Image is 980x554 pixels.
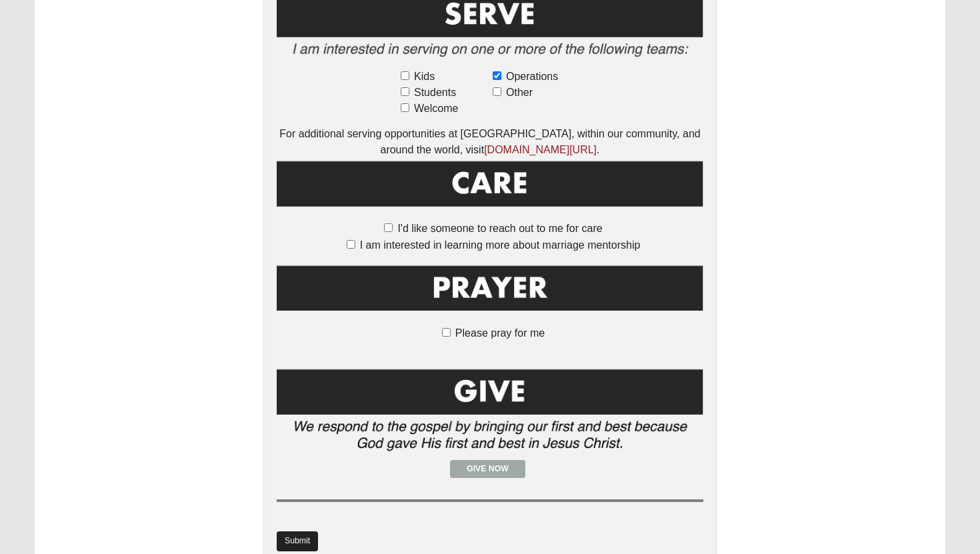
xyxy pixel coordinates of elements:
span: I am interested in learning more about marriage mentorship [360,239,641,251]
a: Give Now [450,460,525,478]
span: Other [506,85,533,101]
span: Welcome [414,101,458,117]
input: Kids [401,71,409,80]
span: Please pray for me [455,327,545,339]
input: Welcome [401,103,409,112]
img: Care.png [277,158,703,218]
span: Operations [506,69,558,85]
span: Kids [414,69,435,85]
input: Operations [493,71,501,80]
img: Give.png [277,367,703,460]
input: I am interested in learning more about marriage mentorship [347,240,355,249]
input: I'd like someone to reach out to me for care [384,223,393,232]
span: I'd like someone to reach out to me for care [397,223,602,234]
img: Prayer.png [277,263,703,323]
a: [DOMAIN_NAME][URL] [484,144,597,155]
span: Students [414,85,456,101]
a: Submit [277,531,318,551]
div: For additional serving opportunities at [GEOGRAPHIC_DATA], within our community, and around the w... [277,126,703,158]
input: Please pray for me [442,328,451,337]
input: Other [493,87,501,96]
input: Students [401,87,409,96]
